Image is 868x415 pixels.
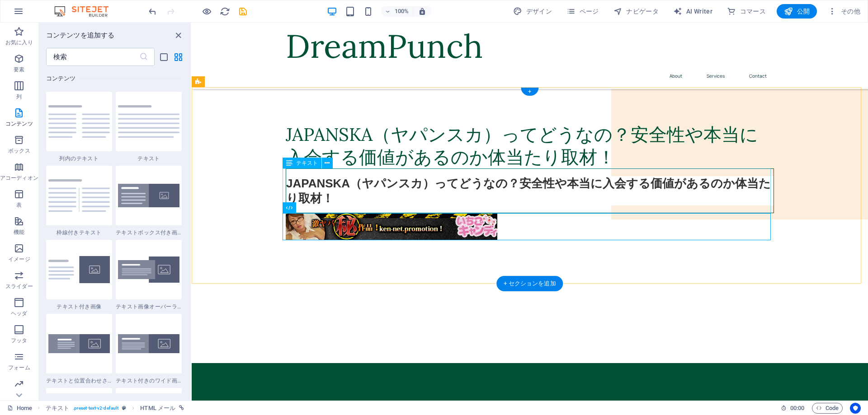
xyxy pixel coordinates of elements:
[812,403,843,414] button: Code
[147,6,158,17] i: 元に戻す: テキストを変更 (Ctrl+Z)
[381,6,413,17] button: 100%
[46,92,112,162] div: 列内のテキスト
[46,303,112,310] span: テキスト付き画像
[723,4,769,19] button: コマース
[118,334,179,353] img: wide-image-with-text.svg
[116,229,182,236] span: テキストボックス付き画像
[118,256,179,283] img: text-image-overlap.svg
[48,179,110,212] img: text-with-separator.svg
[8,147,30,154] p: ボックス
[48,256,110,284] img: text-with-image-v4.svg
[220,6,230,17] i: ページのリロード
[790,403,804,414] span: 00 00
[781,403,805,414] h6: セッション時間
[816,403,839,414] span: Code
[116,92,182,162] div: テキスト
[238,6,248,17] i: 保存 (Ctrl+S)
[5,39,33,46] p: お気に入り
[48,334,110,353] img: wide-image-with-text-aligned.svg
[46,166,112,236] div: 枠線付きテキスト
[52,6,120,17] img: Editor Logo
[824,4,864,19] button: その他
[11,310,27,317] p: ヘッダ
[418,7,426,15] i: サイズ変更時に、選択した端末にあわせてズームレベルを自動調整します。
[727,7,766,16] span: コマース
[116,155,182,162] span: テキスト
[395,6,409,17] h6: 100%
[140,403,175,414] span: クリックして選択し、ダブルクリックして編集します
[46,73,182,84] h6: コンテンツ
[16,201,22,209] p: 表
[48,105,110,138] img: text-in-columns.svg
[116,166,182,236] div: テキストボックス付き画像
[16,93,22,100] p: 列
[158,51,169,62] button: list-view
[219,6,230,17] button: reload
[46,229,112,236] span: 枠線付きテキスト
[116,377,182,384] span: テキスト付きのワイド画像
[509,4,556,19] button: デザイン
[673,7,712,16] span: AI Writer
[237,6,248,17] button: save
[513,7,552,16] span: デザイン
[46,403,184,414] nav: breadcrumb
[46,377,112,384] span: テキストと位置合わせされたワイド画像
[610,4,662,19] button: ナビゲータ
[850,403,861,414] button: Usercentrics
[8,364,30,371] p: フォーム
[296,160,318,166] span: テキスト
[828,7,860,16] span: その他
[116,314,182,384] div: テキスト付きのワイド画像
[11,337,27,344] p: フッタ
[14,228,24,236] p: 機能
[147,6,158,17] button: undo
[46,30,114,41] h6: コンテンツを追加する
[46,240,112,310] div: テキスト付き画像
[7,403,32,414] a: クリックして選択をキャンセルし、ダブルクリックしてページを開きます
[46,48,139,66] input: 検索
[5,283,33,290] p: スライダー
[118,184,179,207] img: image-with-text-box.svg
[46,314,112,384] div: テキストと位置合わせされたワイド画像
[122,406,126,410] i: この要素はカスタマイズ可能なプリセットです
[46,403,69,414] span: クリックして選択し、ダブルクリックして編集します
[563,4,603,19] button: ページ
[777,4,817,19] button: 公開
[201,6,212,17] button: プレビューモードを終了して編集を続けるには、ここをクリックしてください
[5,120,33,127] p: コンテンツ
[496,276,563,291] div: + セクションを追加
[613,7,659,16] span: ナビゲータ
[566,7,599,16] span: ページ
[116,303,182,310] span: テキスト画像オーバーラップ
[173,30,184,41] button: close panel
[784,7,810,16] span: 公開
[521,88,538,96] div: +
[179,406,184,410] i: この要素はリンクされています
[118,105,179,138] img: text.svg
[8,256,30,263] p: イメージ
[46,155,112,162] span: 列内のテキスト
[670,4,716,19] button: AI Writer
[116,240,182,310] div: テキスト画像オーバーラップ
[14,66,24,73] p: 要素
[173,51,184,62] button: grid-view
[73,403,118,414] span: . preset-text-v2-default
[797,405,798,411] span: :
